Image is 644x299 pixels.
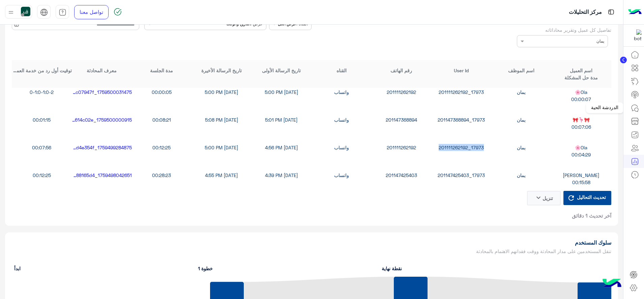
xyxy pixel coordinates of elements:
[551,179,611,186] div: 00:15:58
[572,212,611,219] span: آخر تحديث 1 دقائق
[372,172,432,179] div: 201147425403
[7,8,15,17] img: profile
[192,172,252,179] div: [DATE] 4:55 PM
[252,116,312,123] div: [DATE] 5:01 PM
[431,116,491,123] div: 17973_201147368894
[12,89,72,96] div: 0-1:0-1:0-2
[56,5,69,19] a: tab
[527,191,561,205] button: تنزيلkeyboard_arrow_down
[74,5,109,19] a: تواصل معنا
[312,144,372,151] div: واتساب
[551,151,611,158] div: 00:04:29
[312,67,372,74] div: القناه
[314,249,611,254] h5: تنقل المستخدمين على مدار المحادثة ووقت فقدانهم الاهتمام بالمحادثة
[72,67,132,74] div: معرف المحادثة
[551,74,611,81] div: مدة حل المشكلة
[491,172,551,179] div: يمان
[431,144,491,151] div: 17973_201111262192
[40,8,48,16] img: tab
[72,89,132,96] div: 1759500031475_a8067bff-f010-472c-a74a-9ecb1c07947f
[628,5,642,19] img: Logo
[600,272,624,296] img: hulul-logo.png
[551,67,611,74] div: اسم العميل
[314,239,611,246] h1: سلوك المستخدم
[586,102,623,113] div: الدردشة الحية
[132,144,192,151] div: 00:12:25
[21,7,30,16] img: userImage
[72,144,132,151] div: 1759499284875_3383db25-ea66-4718-8854-c1497d4e354f
[72,116,132,123] div: 1759500000915_06611b2e-4c0a-40c3-9e21-80a2e614c02e
[72,172,132,179] div: 1759498042651_b2d3aea5-f742-4f78-a636-9619488165d4
[192,89,252,96] div: [DATE] 5:00 PM
[551,89,611,96] div: Ola🌸
[563,191,611,205] button: تحديث التحاليل
[252,89,312,96] div: [DATE] 5:00 PM
[314,27,611,33] h5: تفاصيل كل عميل وتقرير محاداثاته
[12,172,72,179] div: 00:12:25
[252,67,312,74] div: تاريخ الرسالة الأولى
[192,116,252,123] div: [DATE] 5:08 PM
[630,29,642,42] img: 101148596323591
[132,172,192,179] div: 00:28:23
[252,172,312,179] div: [DATE] 4:39 PM
[431,67,491,74] div: User Id
[569,8,602,17] p: مركز التحليلات
[551,123,611,130] div: 00:07:06
[192,67,252,74] div: تاريخ الرسالة الأخيرة
[114,8,122,16] img: spinner
[12,67,72,74] div: توقيت أول رد من خدمة العملاء
[198,265,213,272] span: خطوة 1
[575,193,608,202] span: تحديث التحاليل
[132,89,192,96] div: 00:00:05
[12,144,72,151] div: 00:07:56
[252,144,312,151] div: [DATE] 4:56 PM
[372,116,432,123] div: 201147368894
[312,89,372,96] div: واتساب
[551,96,611,103] div: 00:00:07
[491,67,551,74] div: اسم الموظف
[372,144,432,151] div: 201111262192
[534,194,543,202] i: keyboard_arrow_down
[59,8,66,16] img: tab
[12,116,72,123] div: 00:01:15
[132,116,192,123] div: 00:08:21
[607,8,615,16] img: tab
[551,172,611,179] div: [PERSON_NAME]
[491,144,551,151] div: يمان
[551,116,611,123] div: 🎀🦩🎀
[14,265,21,272] span: ابدأ
[491,116,551,123] div: يمان
[372,67,432,74] div: رقم الهاتف
[312,172,372,179] div: واتساب
[372,89,432,96] div: 201111262192
[551,144,611,151] div: Ola🌸
[431,89,491,96] div: 17973_201111262192
[382,265,402,272] span: نقطة نهاية
[132,67,192,74] div: مدة الجلسة
[192,144,252,151] div: [DATE] 5:00 PM
[312,116,372,123] div: واتساب
[431,172,491,179] div: 17973_201147425403
[491,89,551,96] div: يمان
